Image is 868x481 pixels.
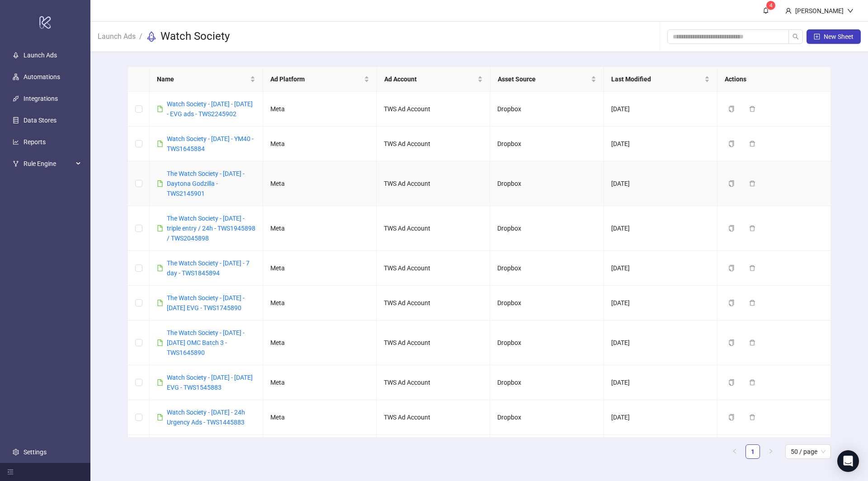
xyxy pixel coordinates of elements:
td: TWS Ad Account [377,161,490,206]
span: delete [749,141,755,147]
th: Name [150,67,263,92]
td: [DATE] [604,251,717,286]
th: Ad Platform [263,67,377,92]
span: file [157,180,163,187]
span: file [157,265,163,271]
span: right [768,448,774,454]
td: TWS Ad Account [377,321,490,365]
td: Dropbox [490,251,604,286]
span: file [157,414,163,420]
td: TWS Ad Account [377,365,490,400]
a: Launch Ads [96,31,137,41]
span: copy [728,225,735,231]
span: rocket [146,31,157,42]
td: TWS Ad Account [377,92,490,127]
td: TWS Ad Account [377,435,490,470]
th: Last Modified [604,67,717,92]
span: delete [749,265,755,271]
span: copy [728,340,735,346]
span: bell [763,7,769,14]
th: Ad Account [377,67,491,92]
span: user [785,8,792,14]
span: delete [749,414,755,420]
td: Dropbox [490,127,604,161]
a: The Watch Society - [DATE] - Daytona Godzilla - TWS2145901 [167,170,245,197]
button: right [764,444,778,459]
span: file [157,106,163,112]
td: Meta [263,400,377,435]
td: Dropbox [490,365,604,400]
td: Meta [263,92,377,127]
span: file [157,379,163,386]
a: Watch Society - [DATE] - [DATE] EVG - TWS1545883 [167,374,253,391]
span: Asset Source [498,74,589,84]
td: TWS Ad Account [377,400,490,435]
span: Last Modified [611,74,703,84]
span: file [157,340,163,346]
h3: Watch Society [160,29,230,44]
td: [DATE] [604,206,717,251]
td: [DATE] [604,321,717,365]
span: copy [728,106,735,112]
a: Data Stores [24,117,57,124]
td: Meta [263,251,377,286]
span: delete [749,106,755,112]
li: Next Page [764,444,778,459]
td: Meta [263,365,377,400]
a: Watch Society - [DATE] - 24h Urgency Ads - TWS1445883 [167,409,245,426]
a: Automations [24,73,60,80]
a: Launch Ads [24,52,57,59]
sup: 4 [766,1,775,10]
a: Settings [24,448,47,456]
td: [DATE] [604,127,717,161]
td: [DATE] [604,435,717,470]
span: file [157,225,163,231]
td: Dropbox [490,206,604,251]
td: TWS Ad Account [377,286,490,321]
a: The Watch Society - [DATE] - triple entry / 24h - TWS1945898 / TWS2045898 [167,215,255,242]
div: [PERSON_NAME] [792,6,847,16]
a: 1 [746,445,759,458]
td: [DATE] [604,365,717,400]
div: Page Size [785,444,831,459]
button: New Sheet [807,29,861,44]
span: copy [728,379,735,386]
th: Actions [717,67,831,92]
span: copy [728,141,735,147]
div: Open Intercom Messenger [837,450,859,472]
span: delete [749,379,755,386]
a: Integrations [24,95,58,102]
span: file [157,141,163,147]
td: Meta [263,206,377,251]
span: search [793,33,799,40]
span: Name [157,74,248,84]
td: TWS Ad Account [377,127,490,161]
li: / [139,29,142,44]
td: Meta [263,127,377,161]
td: Meta [263,321,377,365]
td: Meta [263,435,377,470]
td: Dropbox [490,92,604,127]
a: Reports [24,138,46,146]
span: 50 / page [791,445,826,458]
span: copy [728,414,735,420]
td: Dropbox [490,161,604,206]
td: Dropbox [490,435,604,470]
td: Dropbox [490,286,604,321]
span: file [157,300,163,306]
a: The Watch Society - [DATE] - [DATE] OMC Batch 3 - TWS1645890 [167,329,245,356]
li: 1 [745,444,760,459]
span: down [847,8,854,14]
td: Meta [263,161,377,206]
span: Ad Platform [270,74,362,84]
td: Dropbox [490,400,604,435]
span: delete [749,225,755,231]
span: New Sheet [824,33,854,40]
span: plus-square [814,33,820,40]
td: [DATE] [604,286,717,321]
span: menu-fold [7,469,14,475]
td: Dropbox [490,321,604,365]
span: copy [728,265,735,271]
td: [DATE] [604,92,717,127]
span: left [732,448,737,454]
